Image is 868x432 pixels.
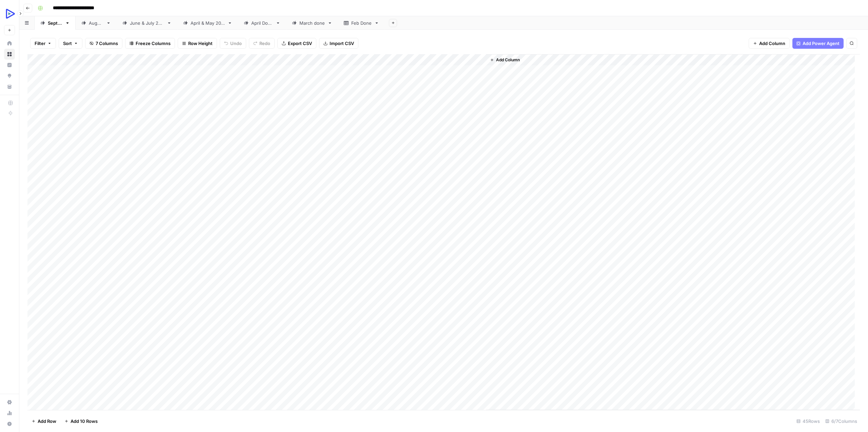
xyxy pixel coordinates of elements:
[4,38,15,49] a: Home
[4,5,15,22] button: Workspace: OpenReplay
[823,416,860,427] div: 6/7 Columns
[288,40,312,47] span: Export CSV
[4,408,15,418] a: Usage
[59,38,82,49] button: Sort
[496,57,520,63] span: Add Column
[35,16,76,30] a: [DATE]
[130,20,164,26] div: [DATE] & [DATE]
[759,40,785,47] span: Add Column
[178,38,217,49] button: Row Height
[4,8,16,20] img: OpenReplay Logo
[96,40,118,47] span: 7 Columns
[85,38,122,49] button: 7 Columns
[803,40,840,47] span: Add Power Agent
[794,416,823,427] div: 45 Rows
[249,38,275,49] button: Redo
[238,16,286,30] a: April Done
[220,38,246,49] button: Undo
[191,20,225,26] div: [DATE] & [DATE]
[125,38,175,49] button: Freeze Columns
[48,20,62,26] div: [DATE]
[251,20,273,26] div: April Done
[4,81,15,92] a: Your Data
[338,16,385,30] a: Feb Done
[749,38,790,49] button: Add Column
[38,418,56,425] span: Add Row
[4,49,15,60] a: Browse
[4,60,15,70] a: Insights
[4,418,15,429] button: Help + Support
[330,40,354,47] span: Import CSV
[487,56,522,64] button: Add Column
[177,16,238,30] a: [DATE] & [DATE]
[76,16,117,30] a: [DATE]
[230,40,242,47] span: Undo
[71,418,98,425] span: Add 10 Rows
[136,40,171,47] span: Freeze Columns
[117,16,177,30] a: [DATE] & [DATE]
[286,16,338,30] a: March done
[792,38,844,49] button: Add Power Agent
[60,416,102,427] button: Add 10 Rows
[319,38,358,49] button: Import CSV
[259,40,270,47] span: Redo
[4,397,15,408] a: Settings
[188,40,213,47] span: Row Height
[277,38,316,49] button: Export CSV
[89,20,103,26] div: [DATE]
[30,38,56,49] button: Filter
[299,20,325,26] div: March done
[4,70,15,81] a: Opportunities
[27,416,60,427] button: Add Row
[351,20,372,26] div: Feb Done
[35,40,45,47] span: Filter
[63,40,72,47] span: Sort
